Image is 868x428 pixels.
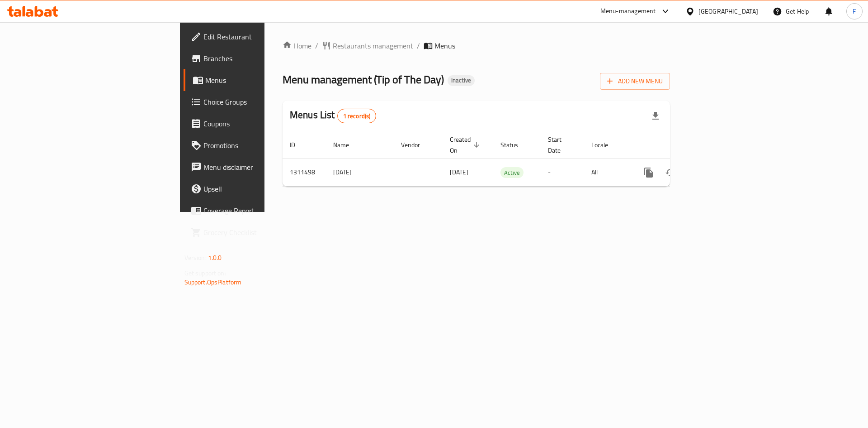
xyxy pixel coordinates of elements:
[184,252,207,264] span: Version:
[184,135,325,156] a: Promotions
[853,6,856,16] span: F
[698,6,758,16] div: [GEOGRAPHIC_DATA]
[500,167,524,178] div: Active
[450,166,468,178] span: [DATE]
[417,40,420,51] li: /
[205,75,318,86] span: Menus
[638,162,660,183] button: more
[184,26,325,48] a: Edit Restaurant
[203,31,318,42] span: Edit Restaurant
[326,159,394,186] td: [DATE]
[203,205,318,216] span: Coverage Report
[283,69,444,90] span: Menu management ( Tip of The Day )
[184,221,325,243] a: Grocery Checklist
[600,73,670,90] button: Add New Menu
[208,252,222,264] span: 1.0.0
[584,159,631,186] td: All
[184,267,226,279] span: Get support on:
[607,76,663,87] span: Add New Menu
[660,162,681,183] button: Change Status
[203,96,318,107] span: Choice Groups
[448,77,475,84] span: Inactive
[203,183,318,194] span: Upsell
[645,105,666,127] div: Export file
[184,48,325,69] a: Branches
[333,40,413,51] span: Restaurants management
[500,168,524,178] span: Active
[184,276,242,288] a: Support.OpsPlatform
[631,131,732,159] th: Actions
[600,6,656,17] div: Menu-management
[184,113,325,135] a: Coupons
[434,40,455,51] span: Menus
[541,159,584,186] td: -
[283,40,670,51] nav: breadcrumb
[290,108,376,123] h2: Menus List
[450,134,482,156] span: Created On
[333,139,361,150] span: Name
[591,139,620,150] span: Locale
[500,139,530,150] span: Status
[203,227,318,238] span: Grocery Checklist
[338,112,376,120] span: 1 record(s)
[184,69,325,91] a: Menus
[203,140,318,151] span: Promotions
[184,156,325,178] a: Menu disclaimer
[184,200,325,221] a: Coverage Report
[322,40,413,51] a: Restaurants management
[203,118,318,129] span: Coupons
[290,139,307,150] span: ID
[337,109,377,123] div: Total records count
[184,178,325,200] a: Upsell
[448,75,475,86] div: Inactive
[203,162,318,173] span: Menu disclaimer
[184,91,325,113] a: Choice Groups
[548,134,573,156] span: Start Date
[401,139,432,150] span: Vendor
[283,131,732,187] table: enhanced table
[203,53,318,64] span: Branches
